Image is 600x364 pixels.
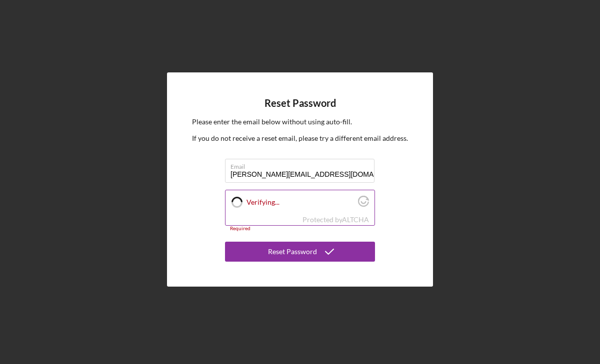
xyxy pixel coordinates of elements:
a: Visit Altcha.org [342,215,369,224]
p: Please enter the email below without using auto-fill. [192,116,408,127]
h4: Reset Password [264,97,336,109]
a: Visit Altcha.org [358,200,369,208]
label: Verifying... [246,198,355,206]
button: Reset Password [225,242,375,262]
div: Protected by [302,216,369,224]
p: If you do not receive a reset email, please try a different email address. [192,133,408,144]
div: Required [225,226,375,232]
label: Email [230,159,374,170]
div: Reset Password [268,242,317,262]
